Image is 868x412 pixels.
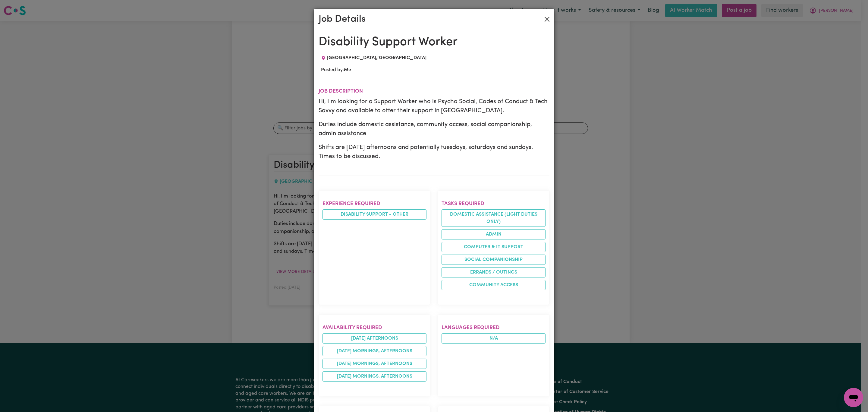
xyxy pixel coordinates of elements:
[319,88,549,94] h2: Job description
[319,14,366,25] h2: Job Details
[442,229,546,239] li: Admin
[319,54,429,62] div: Job location: BAULKHAM HILLS, New South Wales
[319,97,549,115] p: Hi, I m looking for a Support Worker who is Psycho Social, Codes of Conduct & Tech Savvy and avai...
[322,346,426,356] li: [DATE] mornings, afternoons
[442,267,546,277] li: Errands / Outings
[844,388,863,407] iframe: Button to launch messaging window, conversation in progress
[322,201,426,207] h2: Experience required
[327,55,426,60] span: [GEOGRAPHIC_DATA] , [GEOGRAPHIC_DATA]
[322,359,426,369] li: [DATE] mornings, afternoons
[322,209,426,220] li: Disability support - Other
[542,14,552,24] button: Close
[322,371,426,382] li: [DATE] mornings, afternoons
[322,333,426,344] li: [DATE] afternoons
[442,333,546,344] span: N/A
[319,35,549,49] h1: Disability Support Worker
[344,68,351,72] b: Me
[442,255,546,265] li: Social companionship
[442,242,546,252] li: Computer & IT Support
[319,120,549,138] p: Duties include domestic assistance, community access, social companionship, admin assistance
[442,209,546,227] li: Domestic assistance (light duties only)
[442,325,546,331] h2: Languages required
[321,68,351,72] span: Posted by:
[322,325,426,331] h2: Availability required
[442,280,546,290] li: Community access
[442,201,546,207] h2: Tasks required
[319,143,549,161] p: Shifts are [DATE] afternoons and potentially tuesdays, saturdays and sundays. Times to be discussed.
